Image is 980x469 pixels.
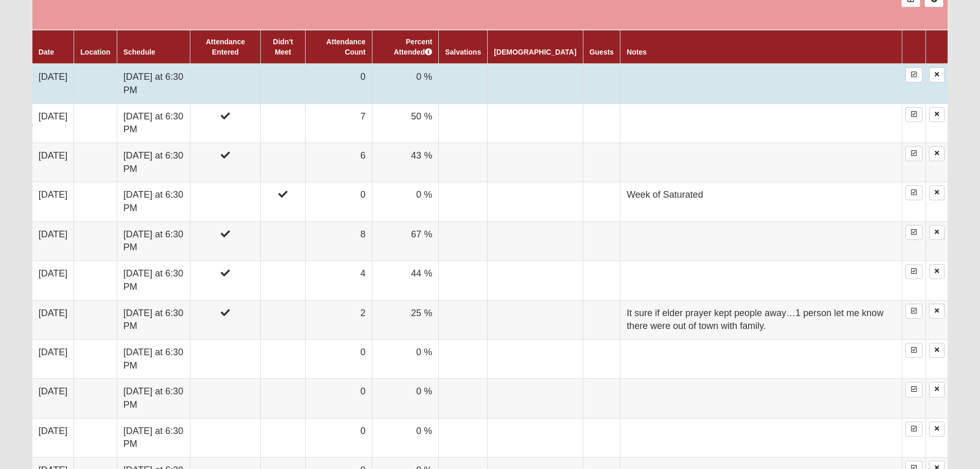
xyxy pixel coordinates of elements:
td: [DATE] [32,103,74,143]
a: Enter Attendance [905,225,922,240]
a: Enter Attendance [905,422,922,437]
a: Percent Attended [394,38,432,56]
td: 8 [306,221,372,260]
a: Delete [929,264,945,279]
a: Enter Attendance [905,107,922,122]
td: 0 [306,182,372,221]
td: 0 % [372,182,439,221]
td: 0 [306,379,372,418]
a: Delete [929,422,945,437]
td: [DATE] at 6:30 PM [117,103,190,143]
td: [DATE] at 6:30 PM [117,182,190,221]
td: [DATE] at 6:30 PM [117,143,190,182]
td: [DATE] at 6:30 PM [117,64,190,103]
td: 43 % [372,143,439,182]
th: [DEMOGRAPHIC_DATA] [488,30,583,64]
a: Schedule [123,48,155,56]
td: 2 [306,300,372,339]
td: [DATE] [32,339,74,378]
td: 4 [306,261,372,300]
a: Enter Attendance [905,146,922,161]
a: Delete [929,343,945,358]
a: Enter Attendance [905,304,922,319]
a: Location [80,48,110,56]
td: [DATE] [32,182,74,221]
a: Delete [929,225,945,240]
td: 44 % [372,261,439,300]
td: 0 % [372,379,439,418]
td: 0 [306,339,372,378]
td: [DATE] [32,418,74,457]
td: [DATE] at 6:30 PM [117,339,190,378]
td: [DATE] at 6:30 PM [117,379,190,418]
td: [DATE] [32,143,74,182]
th: Salvations [439,30,488,64]
td: 67 % [372,221,439,260]
a: Delete [929,67,945,82]
a: Attendance Count [326,38,365,56]
td: [DATE] at 6:30 PM [117,261,190,300]
td: [DATE] at 6:30 PM [117,418,190,457]
td: [DATE] [32,379,74,418]
th: Guests [583,30,620,64]
td: 6 [306,143,372,182]
td: 0 % [372,418,439,457]
td: Week of Saturated [620,182,902,221]
td: 50 % [372,103,439,143]
a: Enter Attendance [905,67,922,82]
td: [DATE] [32,261,74,300]
td: 25 % [372,300,439,339]
td: 0 [306,64,372,103]
a: Enter Attendance [905,343,922,358]
td: [DATE] [32,300,74,339]
a: Delete [929,107,945,122]
td: [DATE] [32,221,74,260]
td: It sure if elder prayer kept people away…1 person let me know there were out of town with family. [620,300,902,339]
td: 0 % [372,64,439,103]
td: [DATE] at 6:30 PM [117,221,190,260]
td: 0 % [372,339,439,378]
a: Delete [929,304,945,319]
td: [DATE] at 6:30 PM [117,300,190,339]
td: [DATE] [32,64,74,103]
a: Notes [627,48,647,56]
a: Enter Attendance [905,264,922,279]
a: Date [39,48,54,56]
a: Attendance Entered [206,38,245,56]
a: Enter Attendance [905,382,922,397]
td: 0 [306,418,372,457]
a: Didn't Meet [273,38,293,56]
a: Delete [929,382,945,397]
a: Delete [929,185,945,200]
a: Enter Attendance [905,185,922,200]
td: 7 [306,103,372,143]
a: Delete [929,146,945,161]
